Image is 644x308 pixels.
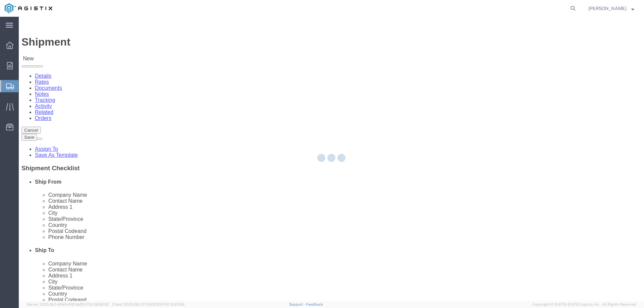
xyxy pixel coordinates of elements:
img: logo [5,3,52,13]
span: [DATE] 10:20:09 [157,302,184,306]
span: Amy Simonds [588,5,627,12]
span: Server: 2025.18.0-659fc4323ef [27,302,109,306]
a: Feedback [306,302,323,306]
span: [DATE] 09:50:32 [81,302,109,306]
button: [PERSON_NAME] [588,4,635,12]
span: Client: 2025.18.0-27d3021 [112,302,184,306]
a: Support [289,302,306,306]
span: Copyright © [DATE]-[DATE] Agistix Inc., All Rights Reserved [533,302,636,307]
